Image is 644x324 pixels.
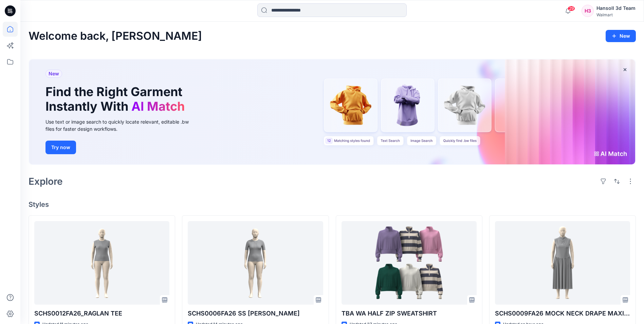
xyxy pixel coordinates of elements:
[34,221,169,304] a: SCHS0012FA26_RAGLAN TEE
[495,309,630,318] p: SCHS0009FA26 MOCK NECK DRAPE MAXI DRESS
[49,70,59,78] span: New
[342,309,477,318] p: TBA WA HALF ZIP SWEATSHIRT
[188,309,323,318] p: SCHS0006FA26 SS [PERSON_NAME]
[495,221,630,304] a: SCHS0009FA26 MOCK NECK DRAPE MAXI DRESS
[29,30,202,42] h2: Welcome back, [PERSON_NAME]
[342,221,477,304] a: TBA WA HALF ZIP SWEATSHIRT
[582,5,594,17] div: H3
[45,85,188,114] h1: Find the Right Garment Instantly With
[45,118,198,132] div: Use text or image search to quickly locate relevant, editable .bw files for faster design workflows.
[568,6,575,11] span: 29
[188,221,323,304] a: SCHS0006FA26 SS MIXY HENLEY
[131,99,185,114] span: AI Match
[34,309,169,318] p: SCHS0012FA26_RAGLAN TEE
[29,200,636,209] h4: Styles
[606,30,636,42] button: New
[596,12,636,17] div: Walmart
[596,4,636,12] div: Hansoll 3d Team
[45,141,76,154] button: Try now
[29,176,63,187] h2: Explore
